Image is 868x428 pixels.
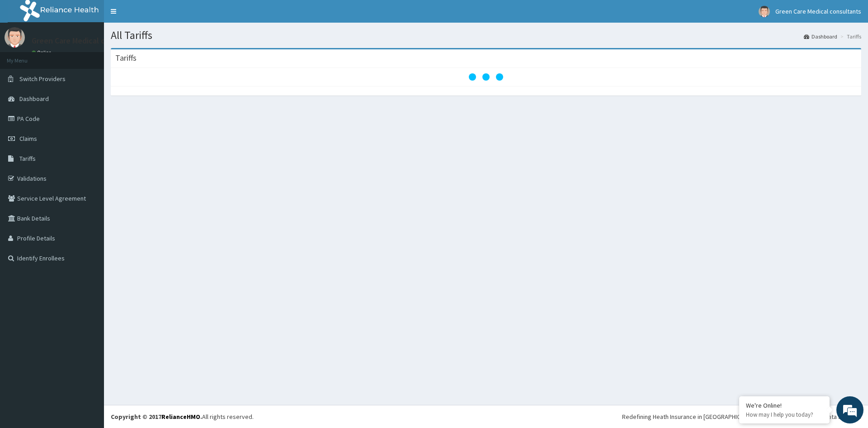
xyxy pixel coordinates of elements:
footer: All rights reserved. [104,405,868,428]
a: RelianceHMO [161,413,200,421]
div: We're Online! [746,401,823,409]
a: Dashboard [804,33,837,40]
img: User Image [5,27,25,48]
svg: audio-loading [468,59,504,95]
h1: All Tariffs [111,29,861,41]
div: Redefining Heath Insurance in [GEOGRAPHIC_DATA] using Telemedicine and Data Science! [622,412,861,421]
span: Switch Providers [19,75,66,83]
span: Claims [19,135,37,143]
span: Tariffs [19,154,36,163]
a: Online [32,49,53,56]
p: Green Care Medical consultants [32,37,143,45]
p: How may I help you today? [746,411,823,418]
h3: Tariffs [115,54,137,62]
strong: Copyright © 2017 . [111,413,202,421]
span: Green Care Medical consultants [775,7,861,15]
li: Tariffs [838,33,861,40]
img: User Image [759,6,770,17]
span: Dashboard [19,95,49,103]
